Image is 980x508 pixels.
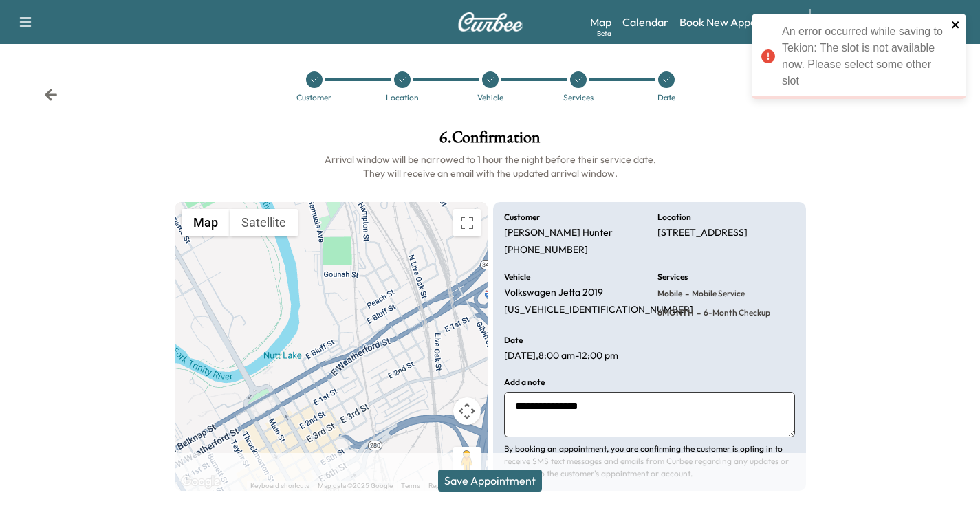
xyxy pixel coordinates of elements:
a: Calendar [622,14,668,30]
div: Back [44,88,58,102]
h6: Date [504,336,523,344]
p: Volkswagen Jetta 2019 [504,287,603,299]
button: Map camera controls [453,397,481,425]
h6: Customer [504,213,540,221]
span: Mobile Service [689,288,745,299]
button: Drag Pegman onto the map to open Street View [453,447,481,474]
div: Date [657,93,675,102]
span: 6-month checkup [701,307,770,318]
div: Vehicle [477,93,503,102]
h6: Add a note [504,378,545,386]
div: Customer [296,93,331,102]
span: 6MONTH [657,307,694,318]
button: Show street map [182,209,230,236]
div: Location [386,93,419,102]
h6: Vehicle [504,273,530,281]
h6: Services [657,273,688,281]
button: Save Appointment [438,470,542,492]
h6: Arrival window will be narrowed to 1 hour the night before their service date. They will receive ... [175,153,806,180]
p: [US_VEHICLE_IDENTIFICATION_NUMBER] [504,304,693,316]
span: - [682,287,689,300]
h6: Location [657,213,691,221]
button: close [951,19,961,30]
a: Book New Appointment [679,14,796,30]
div: Services [563,93,594,102]
p: By booking an appointment, you are confirming the customer is opting in to receive SMS text messa... [504,443,795,480]
a: MapBeta [590,14,611,30]
p: [PERSON_NAME] Hunter [504,227,613,239]
span: Mobile [657,288,682,299]
h1: 6 . Confirmation [175,129,806,153]
button: Toggle fullscreen view [453,209,481,236]
button: Show satellite imagery [230,209,298,236]
p: [DATE] , 8:00 am - 12:00 pm [504,350,618,362]
p: [PHONE_NUMBER] [504,244,588,256]
div: Beta [597,28,611,38]
div: An error occurred while saving to Tekion: The slot is not available now. Please select some other... [782,23,947,89]
img: Curbee Logo [457,12,523,32]
span: - [694,306,701,320]
p: [STREET_ADDRESS] [657,227,748,239]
